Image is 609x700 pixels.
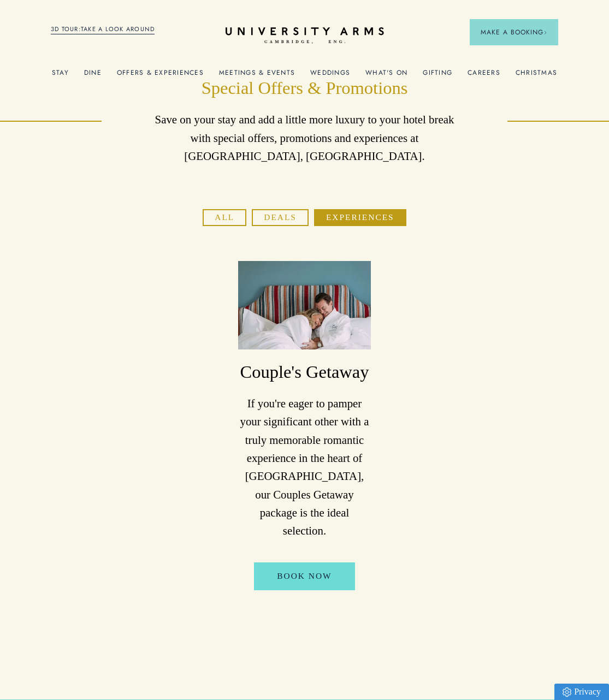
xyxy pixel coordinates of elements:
img: Arrow icon [543,31,547,34]
a: Meetings & Events [219,69,295,83]
a: 3D TOUR:TAKE A LOOK AROUND [51,25,155,34]
a: Dine [84,69,102,83]
a: Christmas [516,69,557,83]
a: Book Now [254,562,354,590]
img: image-3316b7a5befc8609608a717065b4aaa141e00fd1-3889x5833-jpg [238,261,371,349]
a: Gifting [423,69,452,83]
button: Deals [252,209,309,226]
button: Make a BookingArrow icon [470,19,558,45]
a: Offers & Experiences [117,69,204,83]
span: Make a Booking [481,27,547,37]
a: Stay [52,69,69,83]
a: Home [226,27,384,44]
a: Weddings [310,69,350,83]
h1: Special Offers & Promotions [152,76,457,100]
button: All [203,209,246,226]
p: Save on your stay and add a little more luxury to your hotel break with special offers, promotion... [152,111,457,165]
h3: Couple's Getaway [238,360,371,384]
button: Experiences [314,209,406,226]
p: If you're eager to pamper your significant other with a truly memorable romantic experience in th... [238,395,371,541]
a: Privacy [554,684,609,700]
a: Careers [468,69,500,83]
img: Privacy [563,687,571,697]
a: What's On [365,69,407,83]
